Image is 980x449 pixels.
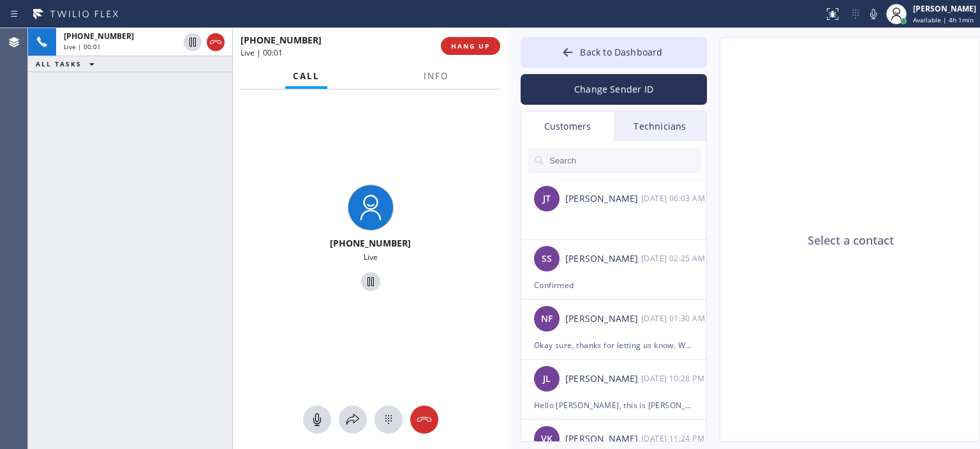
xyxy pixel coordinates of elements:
div: Customers [521,112,614,141]
span: HANG UP [451,42,490,50]
div: Okay sure, thanks for letting us know. We'll be here to help. [534,338,694,353]
span: Info [424,70,449,82]
button: Hang up [410,406,438,434]
div: [PERSON_NAME] [565,192,641,206]
span: Live | 00:01 [241,47,283,58]
button: ALL TASKS [28,56,107,72]
span: NF [541,312,553,326]
span: Back to Dashboard [580,46,662,58]
span: JT [543,192,551,206]
div: 09/16/2025 9:25 AM [641,251,708,266]
button: Info [416,64,456,89]
button: Hold Customer [361,272,380,291]
span: [PHONE_NUMBER] [241,34,322,46]
span: VK [541,432,553,446]
div: 09/17/2025 9:03 AM [641,191,708,206]
div: Technicians [614,112,706,141]
div: Hello [PERSON_NAME], this is [PERSON_NAME] from Air Ducts Cleaning. We wanted to confirm your app... [534,398,694,413]
button: Open dialpad [375,406,403,434]
div: 09/16/2025 9:30 AM [641,311,708,326]
div: 09/15/2025 9:28 AM [641,371,708,386]
button: Open directory [339,406,367,434]
button: Hang up [207,33,225,51]
span: Available | 4h 1min [913,15,974,24]
span: SS [542,252,552,266]
div: [PERSON_NAME] [565,312,641,326]
button: Mute [865,5,882,23]
div: 09/12/2025 9:24 AM [641,431,708,446]
button: Hold Customer [184,33,202,51]
input: Search [548,148,701,173]
span: Call [293,70,320,82]
div: Confirmed [534,278,694,293]
button: Mute [303,406,331,434]
button: Back to Dashboard [521,37,707,68]
span: ALL TASKS [36,59,82,68]
button: Call [285,64,327,89]
span: Live [364,252,378,263]
button: HANG UP [441,37,500,55]
div: [PERSON_NAME] [565,432,641,446]
span: [PHONE_NUMBER] [64,31,134,42]
div: [PERSON_NAME] [565,372,641,386]
div: [PERSON_NAME] [913,3,976,14]
span: JL [543,372,551,386]
div: [PERSON_NAME] [565,252,641,266]
button: Change Sender ID [521,74,707,105]
span: [PHONE_NUMBER] [330,237,411,249]
span: Live | 00:01 [64,42,101,51]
